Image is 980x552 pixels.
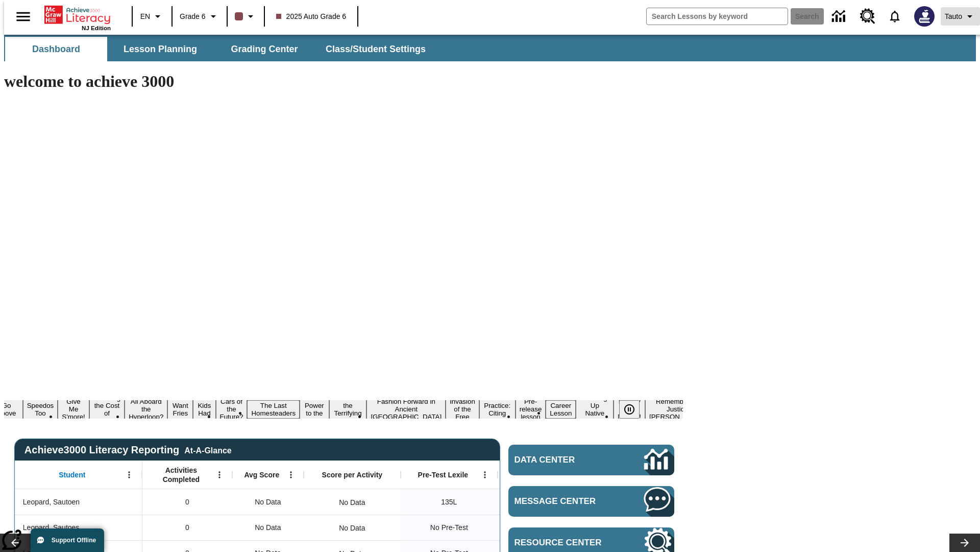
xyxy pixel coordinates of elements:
[213,37,315,61] button: Grading Center
[185,522,189,533] span: 0
[136,7,168,26] button: Language: EN, Select a language
[914,6,935,27] img: Avatar
[334,492,370,513] div: No Data, Leopard, Sautoen
[232,489,304,515] div: No Data, Leopard, Sautoen
[121,467,137,482] button: Open Menu
[231,7,261,26] button: Class color is dark brown. Change class color
[52,537,96,544] span: Support Offline
[326,43,426,55] span: Class/Student Settings
[446,388,479,430] button: Slide 15 The Invasion of the Free CD
[546,400,576,419] button: Slide 18 Career Lesson
[180,11,206,22] span: Grade 6
[908,3,941,30] button: Select a new avatar
[4,37,435,61] div: SubNavbar
[32,43,80,55] span: Dashboard
[430,522,468,533] span: No Pre-Test, Leopard, Sautoes
[949,534,980,552] button: Lesson carousel, Next
[31,528,104,552] button: Support Offline
[329,393,367,426] button: Slide 13 Attack of the Terrifying Tomatoes
[44,4,111,31] div: Home
[283,467,299,482] button: Open Menu
[23,522,80,533] span: Leopard, Sautoes
[4,72,683,91] h1: welcome to achieve 3000
[23,497,80,508] span: Leopard, Sautoen
[142,489,232,515] div: 0, Leopard, Sautoen
[212,467,227,482] button: Open Menu
[576,393,614,426] button: Slide 19 Cooking Up Native Traditions
[5,37,107,61] button: Dashboard
[514,538,614,548] span: Resource Center
[140,11,150,22] span: EN
[322,470,383,479] span: Score per Activity
[142,515,232,540] div: 0, Leopard, Sautoes
[185,497,189,508] span: 0
[514,496,614,507] span: Message Center
[300,393,329,426] button: Slide 12 Solar Power to the People
[619,400,650,419] div: Pause
[125,396,167,422] button: Slide 7 All Aboard the Hyperloop?
[82,25,111,31] span: NJ Edition
[124,43,197,55] span: Lesson Planning
[250,492,286,513] span: No Data
[148,466,215,484] span: Activities Completed
[23,393,58,426] button: Slide 4 Are Speedos Too Speedy?
[941,7,980,26] button: Profile/Settings
[854,3,881,30] a: Resource Center, Will open in new tab
[881,3,908,30] a: Notifications
[479,393,516,426] button: Slide 16 Mixed Practice: Citing Evidence
[645,396,709,422] button: Slide 21 Remembering Justice O'Connor
[4,35,976,61] div: SubNavbar
[826,3,854,31] a: Data Center
[418,470,469,479] span: Pre-Test Lexile
[89,393,125,426] button: Slide 6 Covering the Cost of College
[244,470,279,479] span: Avg Score
[250,517,286,538] span: No Data
[232,515,304,540] div: No Data, Leopard, Sautoes
[276,11,347,22] span: 2025 Auto Grade 6
[317,37,434,61] button: Class/Student Settings
[334,518,370,538] div: No Data, Leopard, Sautoes
[614,396,645,422] button: Slide 20 Hooray for Constitution Day!
[516,396,546,422] button: Slide 17 Pre-release lesson
[514,455,610,465] span: Data Center
[58,396,89,422] button: Slide 5 Give Me S'more!
[945,11,962,22] span: Tauto
[247,400,300,419] button: Slide 11 The Last Homesteaders
[167,385,193,434] button: Slide 8 Do You Want Fries With That?
[366,396,446,422] button: Slide 14 Fashion Forward in Ancient Rome
[647,8,788,25] input: search field
[619,400,640,419] button: Pause
[109,37,211,61] button: Lesson Planning
[508,486,674,517] a: Message Center
[508,445,674,475] a: Data Center
[231,43,298,55] span: Grading Center
[216,396,248,422] button: Slide 10 Cars of the Future?
[176,7,224,26] button: Grade: Grade 6, Select a grade
[59,470,85,479] span: Student
[184,444,231,455] div: At-A-Glance
[8,2,38,32] button: Open side menu
[441,497,457,508] span: 135 Lexile, Leopard, Sautoen
[477,467,493,482] button: Open Menu
[44,5,111,25] a: Home
[193,385,215,434] button: Slide 9 Dirty Jobs Kids Had To Do
[24,444,232,456] span: Achieve3000 Literacy Reporting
